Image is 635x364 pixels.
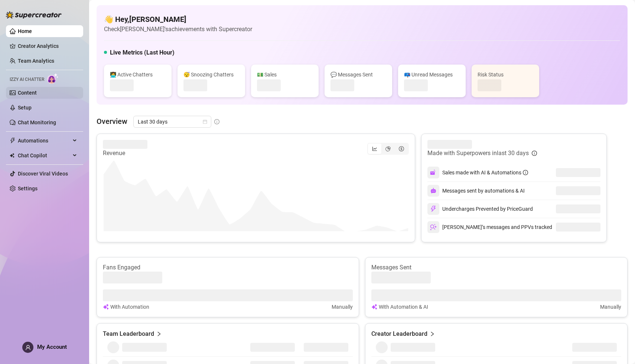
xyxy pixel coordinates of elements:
[478,70,533,79] div: Risk Status
[10,153,14,158] img: Chat Copilot
[104,14,252,24] h4: 👋 Hey, [PERSON_NAME]
[18,150,71,161] span: Chat Copilot
[430,224,437,230] img: svg%3e
[25,345,31,350] span: user
[18,171,68,177] a: Discover Viral Videos
[18,105,32,111] a: Setup
[371,303,377,311] img: svg%3e
[110,303,149,311] article: With Automation
[203,119,207,124] span: calendar
[10,76,44,83] span: Izzy AI Chatter
[18,186,38,191] a: Settings
[427,185,525,197] div: Messages sent by automations & AI
[18,135,71,147] span: Automations
[138,116,207,127] span: Last 30 days
[332,303,353,311] article: Manually
[427,221,552,233] div: [PERSON_NAME]’s messages and PPVs tracked
[379,303,428,311] article: With Automation & AI
[330,70,386,79] div: 💬 Messages Sent
[430,188,436,194] img: svg%3e
[523,170,528,175] span: info-circle
[6,11,62,19] img: logo-BBDzfeDw.svg
[427,149,529,158] article: Made with Superpowers in last 30 days
[183,70,239,79] div: 😴 Snoozing Chatters
[427,203,533,215] div: Undercharges Prevented by PriceGuard
[430,329,435,338] span: right
[399,146,404,151] span: dollar-circle
[371,263,621,272] article: Messages Sent
[104,24,252,34] article: Check [PERSON_NAME]'s achievements with Supercreator
[532,151,537,156] span: info-circle
[103,329,154,338] article: Team Leaderboard
[385,146,391,151] span: pie-chart
[430,206,437,212] img: svg%3e
[442,168,528,177] div: Sales made with AI & Automations
[97,116,127,127] article: Overview
[18,119,56,125] a: Chat Monitoring
[371,329,427,338] article: Creator Leaderboard
[110,70,166,79] div: 👩‍💻 Active Chatters
[600,303,621,311] article: Manually
[110,48,175,57] h5: Live Metrics (Last Hour)
[10,138,16,144] span: thunderbolt
[47,73,59,84] img: AI Chatter
[103,303,109,311] img: svg%3e
[372,146,377,151] span: line-chart
[18,90,37,96] a: Content
[18,58,54,64] a: Team Analytics
[430,169,437,176] img: svg%3e
[37,344,67,350] span: My Account
[18,28,32,34] a: Home
[214,119,219,124] span: info-circle
[18,40,77,52] a: Creator Analytics
[156,329,162,338] span: right
[367,143,409,155] div: segmented control
[404,70,460,79] div: 📪 Unread Messages
[103,263,353,272] article: Fans Engaged
[103,149,147,158] article: Revenue
[257,70,313,79] div: 💵 Sales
